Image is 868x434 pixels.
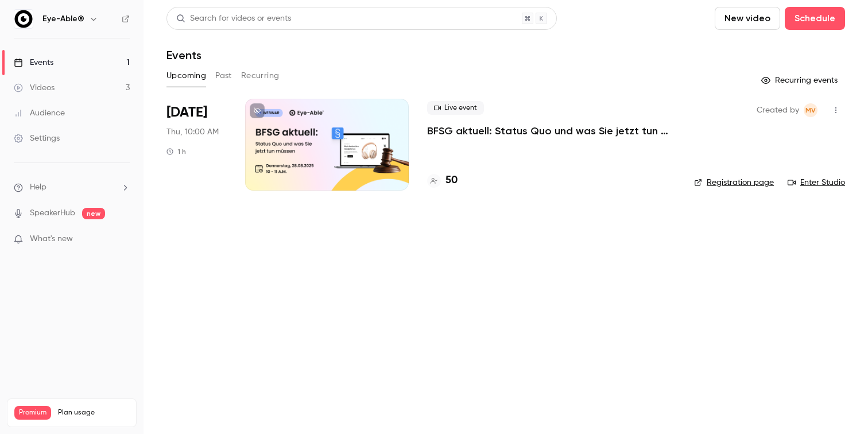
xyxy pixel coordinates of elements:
[715,7,780,30] button: New video
[756,71,845,90] button: Recurring events
[785,7,845,30] button: Schedule
[694,177,774,188] a: Registration page
[445,173,458,188] h4: 50
[215,67,232,85] button: Past
[805,103,816,117] span: MV
[757,103,799,117] span: Created by
[14,57,53,68] div: Events
[166,48,201,62] h1: Events
[30,207,75,219] a: SpeakerHub
[788,177,845,188] a: Enter Studio
[58,408,129,417] span: Plan usage
[166,126,219,138] span: Thu, 10:00 AM
[14,406,51,420] span: Premium
[30,181,46,193] span: Help
[166,67,206,85] button: Upcoming
[14,82,55,94] div: Videos
[14,107,65,119] div: Audience
[427,124,676,138] a: BFSG aktuell: Status Quo und was Sie jetzt tun müssen
[14,181,130,193] li: help-dropdown-opener
[804,103,817,117] span: Mahdalena Varchenko
[241,67,280,85] button: Recurring
[166,147,186,156] div: 1 h
[176,13,291,25] div: Search for videos or events
[166,103,207,122] span: [DATE]
[14,10,33,28] img: Eye-Able®
[42,13,84,25] h6: Eye-Able®
[427,101,484,115] span: Live event
[427,173,458,188] a: 50
[14,133,60,144] div: Settings
[82,208,105,219] span: new
[30,233,73,245] span: What's new
[166,99,227,191] div: Aug 28 Thu, 10:00 AM (Europe/Berlin)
